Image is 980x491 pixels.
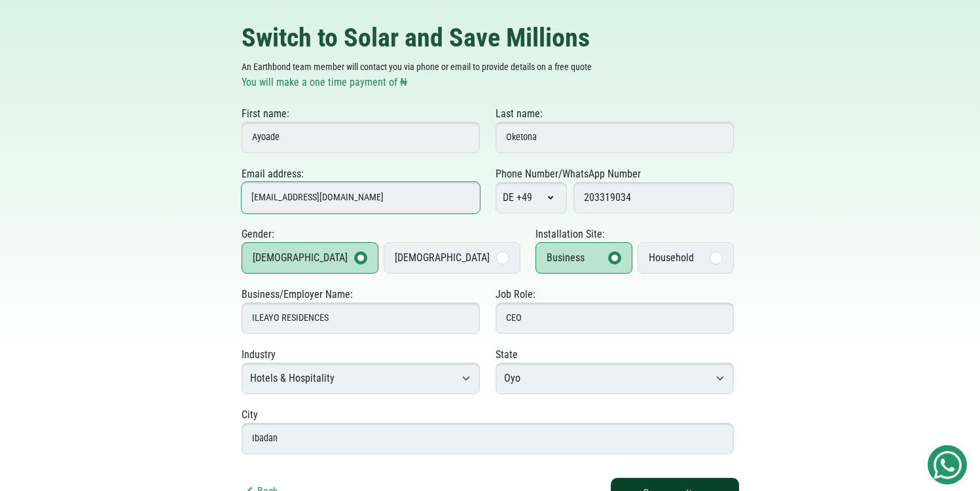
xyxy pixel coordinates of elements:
img: Get Started On Earthbond Via Whatsapp [934,451,962,479]
label: Email address: [242,166,304,182]
input: Lekki [242,423,734,454]
div: Household [649,250,694,266]
div: Business [547,250,585,266]
label: Last name: [496,106,543,122]
h2: Switch to Solar and Save Millions [242,22,739,54]
label: State [496,347,518,363]
p: You will make a one time payment of ₦ [242,75,739,90]
input: Doe [496,122,734,153]
label: Phone Number/WhatsApp Number [496,166,641,182]
label: Gender: [242,227,274,242]
div: [DEMOGRAPHIC_DATA] [395,250,490,266]
input: Enter your business name or employer name [242,302,480,334]
label: Installation Site: [535,227,605,242]
input: john@example.com [242,182,480,213]
small: An Earthbond team member will contact you via phone or email to provide details on a free quote [242,62,592,72]
label: Industry [242,347,276,363]
input: John [242,122,480,153]
label: First name: [242,106,289,122]
div: [DEMOGRAPHIC_DATA] [253,250,348,266]
label: Job Role: [496,287,535,302]
label: City [242,407,258,423]
input: Enter your job role [496,302,734,334]
label: Business/Employer Name: [242,287,353,302]
input: Enter phone number [573,182,734,213]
